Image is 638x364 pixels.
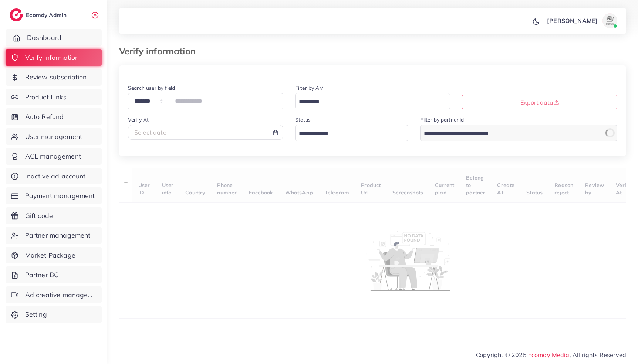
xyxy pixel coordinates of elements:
[10,8,23,21] img: logo
[6,247,102,264] a: Market Package
[6,266,102,283] a: Partner BC
[547,16,598,25] p: [PERSON_NAME]
[25,171,86,181] span: Inactive ad account
[25,152,81,161] span: ACL management
[295,84,324,92] label: Filter by AM
[25,92,67,102] span: Product Links
[6,168,102,185] a: Inactive ad account
[420,125,617,141] div: Search for option
[605,128,615,137] div: Loading...
[6,108,102,125] a: Auto Refund
[520,99,559,106] span: Export data
[6,187,102,204] a: Payment management
[25,211,53,221] span: Gift code
[6,306,102,323] a: Setting
[543,13,620,28] a: [PERSON_NAME]avatar
[476,350,626,359] span: Copyright © 2025
[6,207,102,224] a: Gift code
[6,89,102,106] a: Product Links
[25,270,59,280] span: Partner BC
[421,128,598,139] input: Search for option
[296,128,399,139] input: Search for option
[134,129,166,136] span: Select date
[25,72,87,82] span: Review subscription
[27,33,61,42] span: Dashboard
[25,53,79,62] span: Verify information
[570,350,626,359] span: , All rights Reserved
[6,49,102,66] a: Verify information
[25,191,95,201] span: Payment management
[25,231,91,240] span: Partner management
[119,46,202,57] h3: Verify information
[6,128,102,145] a: User management
[6,227,102,244] a: Partner management
[6,29,102,46] a: Dashboard
[6,286,102,303] a: Ad creative management
[528,351,570,358] a: Ecomdy Media
[128,116,149,123] label: Verify At
[6,148,102,165] a: ACL management
[25,251,75,260] span: Market Package
[295,93,450,109] div: Search for option
[6,69,102,86] a: Review subscription
[25,132,82,142] span: User management
[25,290,96,300] span: Ad creative management
[295,125,409,141] div: Search for option
[25,112,64,122] span: Auto Refund
[26,11,68,18] h2: Ecomdy Admin
[295,116,311,123] label: Status
[420,116,464,123] label: Filter by partner id
[25,310,47,319] span: Setting
[462,95,617,109] button: Export data
[602,13,617,28] img: avatar
[10,8,68,21] a: logoEcomdy Admin
[128,84,175,92] label: Search user by field
[296,96,441,108] input: Search for option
